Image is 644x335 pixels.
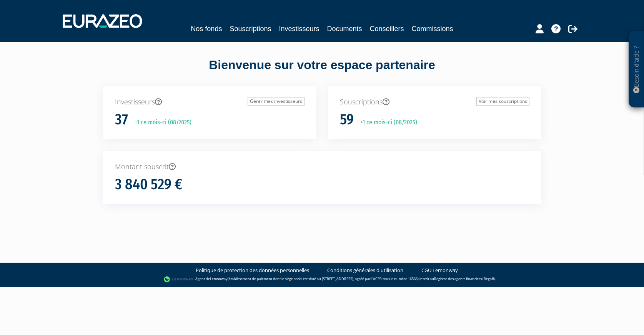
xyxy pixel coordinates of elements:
a: Commissions [412,23,453,34]
a: Voir mes souscriptions [476,97,529,106]
p: +1 ce mois-ci (08/2025) [355,118,417,127]
a: Souscriptions [230,23,271,34]
p: Souscriptions [340,97,529,107]
a: Lemonway [210,276,228,281]
img: logo-lemonway.png [164,276,193,283]
p: Investisseurs [115,97,305,107]
a: Politique de protection des données personnelles [196,267,309,274]
a: Registre des agents financiers (Regafi) [434,276,495,281]
a: Conseillers [370,23,404,34]
a: Documents [327,23,362,34]
img: 1732889491-logotype_eurazeo_blanc_rvb.png [63,14,142,28]
p: Besoin d'aide ? [632,35,641,104]
p: +1 ce mois-ci (08/2025) [129,118,191,127]
h1: 59 [340,112,354,128]
a: CGU Lemonway [421,267,458,274]
a: Gérer mes investisseurs [248,97,305,106]
a: Nos fonds [191,23,222,34]
p: Montant souscrit [115,162,529,172]
a: Investisseurs [279,23,319,34]
h1: 37 [115,112,128,128]
a: Conditions générales d'utilisation [327,267,403,274]
h1: 3 840 529 € [115,177,182,193]
div: Bienvenue sur votre espace partenaire [97,56,547,86]
div: - Agent de (établissement de paiement dont le siège social est situé au [STREET_ADDRESS], agréé p... [8,276,636,283]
